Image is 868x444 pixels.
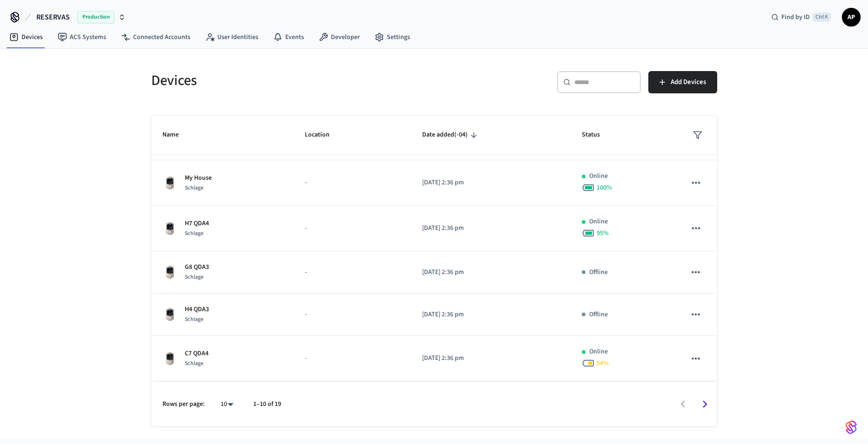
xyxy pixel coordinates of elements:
[589,217,608,227] p: Online
[162,351,177,366] img: Schlage Sense Smart Deadbolt with Camelot Trim, Front
[671,76,706,88] span: Add Devices
[813,13,831,22] span: Ctrl K
[422,223,559,233] p: [DATE] 2:36 pm
[185,184,203,192] span: Schlage
[36,12,70,23] span: RESERVAS
[185,219,209,229] p: H7 QDA4
[77,11,114,23] span: Production
[582,128,612,142] span: Status
[305,223,400,233] p: -
[422,128,480,142] span: Date added(-04)
[162,221,177,236] img: Schlage Sense Smart Deadbolt with Camelot Trim, Front
[764,9,838,26] div: Find by IDCtrl K
[266,29,311,46] a: Events
[162,399,205,409] p: Rows per page:
[846,420,857,435] img: SeamLogoGradient.69752ec5.svg
[597,183,612,192] span: 100 %
[422,353,559,363] p: [DATE] 2:36 pm
[589,347,608,357] p: Online
[305,268,400,277] p: -
[842,8,861,26] button: AP
[162,128,191,142] span: Name
[185,349,209,359] p: C7 QDA4
[50,29,114,46] a: ACS Systems
[422,310,559,320] p: [DATE] 2:36 pm
[305,353,400,363] p: -
[597,359,609,368] span: 54 %
[694,393,716,415] button: Go to next page
[422,268,559,277] p: [DATE] 2:36 pm
[185,173,212,183] p: My House
[253,399,281,409] p: 1–10 of 19
[843,9,860,26] span: AP
[589,310,608,320] p: Offline
[367,29,417,46] a: Settings
[422,178,559,188] p: [DATE] 2:36 pm
[162,265,177,280] img: Schlage Sense Smart Deadbolt with Camelot Trim, Front
[185,305,209,314] p: H4 QDA3
[185,273,203,281] span: Schlage
[597,229,609,238] span: 95 %
[311,29,367,46] a: Developer
[2,29,50,46] a: Devices
[589,268,608,277] p: Offline
[589,171,608,181] p: Online
[198,29,266,46] a: User Identities
[305,310,400,320] p: -
[114,29,198,46] a: Connected Accounts
[162,176,177,190] img: Schlage Sense Smart Deadbolt with Camelot Trim, Front
[185,315,203,323] span: Schlage
[781,13,810,22] span: Find by ID
[185,359,203,367] span: Schlage
[216,398,238,411] div: 10
[648,71,717,93] button: Add Devices
[162,307,177,322] img: Schlage Sense Smart Deadbolt with Camelot Trim, Front
[151,71,429,90] h5: Devices
[305,128,342,142] span: Location
[185,262,209,272] p: G8 QDA3
[185,229,203,237] span: Schlage
[305,178,400,188] p: -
